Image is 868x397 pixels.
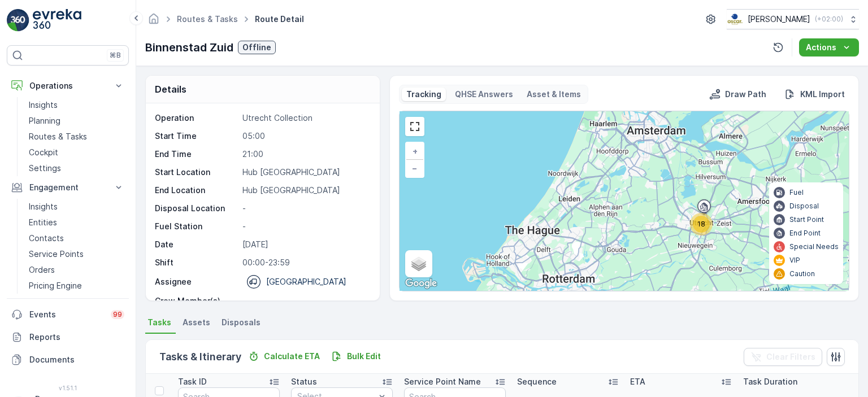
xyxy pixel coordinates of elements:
[7,176,129,199] button: Engagement
[527,89,581,100] p: Asset & Items
[7,385,129,391] span: v 1.51.1
[7,303,129,326] a: Events99
[815,15,843,24] p: ( +02:00 )
[29,248,84,260] p: Service Points
[155,130,238,142] p: Start Time
[24,160,129,176] a: Settings
[7,75,129,97] button: Operations
[725,89,766,100] p: Draw Path
[291,376,317,387] p: Status
[155,276,192,287] p: Assignee
[24,278,129,294] a: Pricing Engine
[29,80,106,91] p: Operations
[155,203,238,214] p: Disposal Location
[347,351,381,362] p: Bulk Edit
[147,17,160,27] a: Homepage
[455,89,513,100] p: QHSE Answers
[789,215,824,224] p: Start Point
[7,348,129,371] a: Documents
[242,239,367,250] p: [DATE]
[29,264,55,276] p: Orders
[29,217,57,228] p: Entities
[242,112,367,124] p: Utrecht Collection
[242,185,367,196] p: Hub [GEOGRAPHIC_DATA]
[253,14,306,25] span: Route Detail
[697,220,705,228] span: 18
[24,113,129,129] a: Planning
[29,201,58,212] p: Insights
[29,115,60,126] p: Planning
[33,9,81,32] img: logo_light-DOdMpM7g.png
[113,310,122,319] p: 99
[29,233,64,244] p: Contacts
[24,230,129,246] a: Contacts
[406,251,431,276] a: Layers
[244,350,324,363] button: Calculate ETA
[110,51,121,60] p: ⌘B
[789,269,815,278] p: Caution
[29,309,104,320] p: Events
[727,9,859,29] button: [PERSON_NAME](+02:00)
[178,376,207,387] p: Task ID
[29,182,106,193] p: Engagement
[29,99,58,111] p: Insights
[242,130,367,142] p: 05:00
[406,143,423,160] a: Zoom In
[264,351,320,362] p: Calculate ETA
[155,167,238,178] p: Start Location
[404,376,481,387] p: Service Point Name
[266,276,346,287] p: [GEOGRAPHIC_DATA]
[29,354,124,365] p: Documents
[155,221,238,232] p: Fuel Station
[24,145,129,160] a: Cockpit
[242,203,367,214] p: -
[145,39,233,56] p: Binnenstad Zuid
[780,88,849,101] button: KML Import
[327,350,385,363] button: Bulk Edit
[238,41,276,54] button: Offline
[744,348,822,366] button: Clear Filters
[155,295,238,307] p: Crew Member(s)
[413,146,418,156] span: +
[743,376,797,387] p: Task Duration
[155,185,238,196] p: End Location
[29,331,124,343] p: Reports
[402,276,440,291] a: Open this area in Google Maps (opens a new window)
[806,42,836,53] p: Actions
[690,213,713,235] div: 18
[242,149,367,160] p: 21:00
[24,199,129,215] a: Insights
[155,239,238,250] p: Date
[766,351,815,363] p: Clear Filters
[789,188,804,197] p: Fuel
[705,88,771,101] button: Draw Path
[800,89,845,100] p: KML Import
[799,38,859,56] button: Actions
[789,202,819,211] p: Disposal
[242,257,367,268] p: 00:00-23:59
[155,257,238,268] p: Shift
[412,163,418,173] span: −
[406,118,423,135] a: View Fullscreen
[155,112,238,124] p: Operation
[7,326,129,348] a: Reports
[24,262,129,278] a: Orders
[406,89,441,100] p: Tracking
[242,167,367,178] p: Hub [GEOGRAPHIC_DATA]
[402,276,440,291] img: Google
[24,246,129,262] a: Service Points
[727,13,743,25] img: basis-logo_rgb2x.png
[29,280,82,291] p: Pricing Engine
[29,131,87,142] p: Routes & Tasks
[400,111,849,291] div: 0
[242,42,271,53] p: Offline
[24,129,129,145] a: Routes & Tasks
[177,14,238,24] a: Routes & Tasks
[29,147,58,158] p: Cockpit
[517,376,557,387] p: Sequence
[630,376,645,387] p: ETA
[406,160,423,177] a: Zoom Out
[183,317,210,328] span: Assets
[159,349,241,365] p: Tasks & Itinerary
[155,82,186,96] p: Details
